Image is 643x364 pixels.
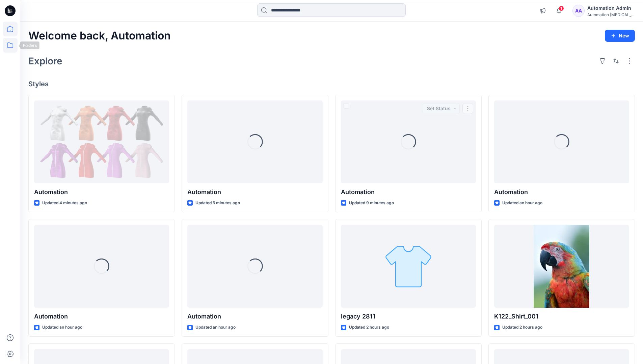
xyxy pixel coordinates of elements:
div: Automation Admin [587,4,635,12]
div: AA [572,5,585,17]
p: Automation [187,187,322,197]
h2: Welcome back, Automation [28,30,171,42]
div: Automation [MEDICAL_DATA]... [587,12,635,17]
p: Automation [494,187,629,197]
span: 1 [559,6,564,11]
a: K122_Shirt_001 [494,225,629,308]
a: Automation [34,100,169,184]
p: Updated 2 hours ago [502,324,542,331]
h4: Styles [28,80,635,88]
p: Updated an hour ago [42,324,82,331]
p: Automation [34,312,169,321]
p: Updated an hour ago [195,324,236,331]
p: Updated 5 minutes ago [195,200,240,207]
p: Updated 9 minutes ago [349,200,394,207]
p: Automation [34,187,169,197]
p: Updated an hour ago [502,200,542,207]
h2: Explore [28,56,62,66]
a: legacy 2811 [341,225,476,308]
p: K122_Shirt_001 [494,312,629,321]
button: New [605,30,635,42]
p: Automation [341,187,476,197]
p: Automation [187,312,322,321]
p: Updated 2 hours ago [349,324,389,331]
p: legacy 2811 [341,312,476,321]
p: Updated 4 minutes ago [42,200,87,207]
